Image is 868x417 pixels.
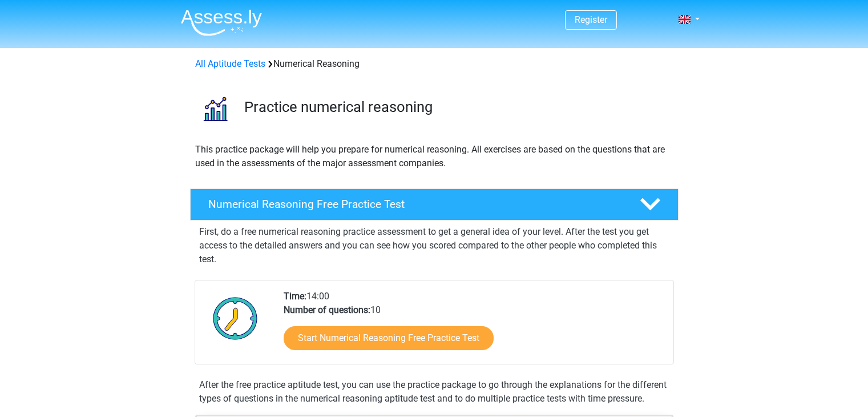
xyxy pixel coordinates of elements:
[284,291,306,302] b: Time:
[191,85,239,133] img: numerical reasoning
[181,9,262,36] img: Assessly
[195,143,673,170] p: This practice package will help you prepare for numerical reasoning. All exercises are based on t...
[575,14,607,25] a: Register
[199,225,669,266] p: First, do a free numerical reasoning practice assessment to get a general idea of your level. Aft...
[195,378,674,406] div: After the free practice aptitude test, you can use the practice package to go through the explana...
[207,290,264,347] img: Clock
[244,98,669,116] h3: Practice numerical reasoning
[284,304,370,315] b: Number of questions:
[191,57,678,71] div: Numerical Reasoning
[195,58,265,69] a: All Aptitude Tests
[208,198,621,211] h4: Numerical Reasoning Free Practice Test
[185,189,683,220] a: Numerical Reasoning Free Practice Test
[275,290,673,364] div: 14:00 10
[284,326,494,350] a: Start Numerical Reasoning Free Practice Test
